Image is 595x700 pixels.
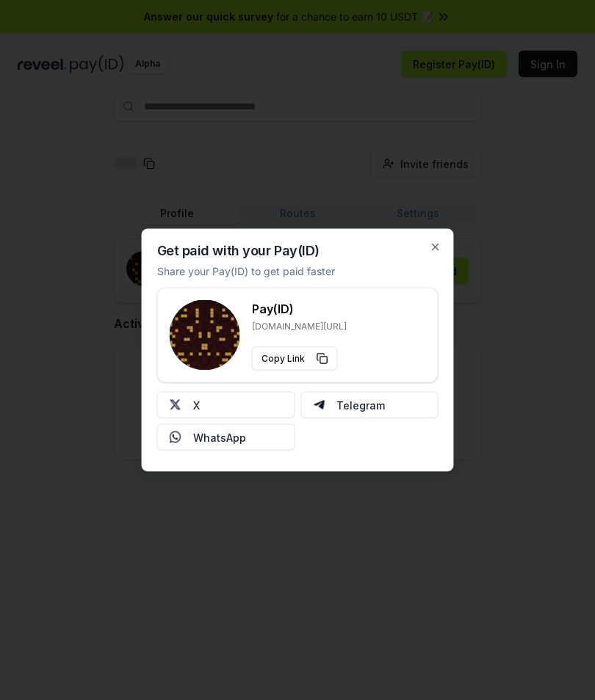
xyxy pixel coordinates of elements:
[252,300,347,318] h3: Pay(ID)
[313,399,325,411] img: Telegram
[252,347,338,371] button: Copy Link
[157,263,335,279] p: Share your Pay(ID) to get paid faster
[252,321,347,332] p: [DOMAIN_NAME][URL]
[170,399,181,411] img: X
[157,424,295,451] button: WhatsApp
[157,392,295,418] button: X
[170,431,181,443] img: Whatsapp
[300,392,439,418] button: Telegram
[157,244,320,258] h2: Get paid with your Pay(ID)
